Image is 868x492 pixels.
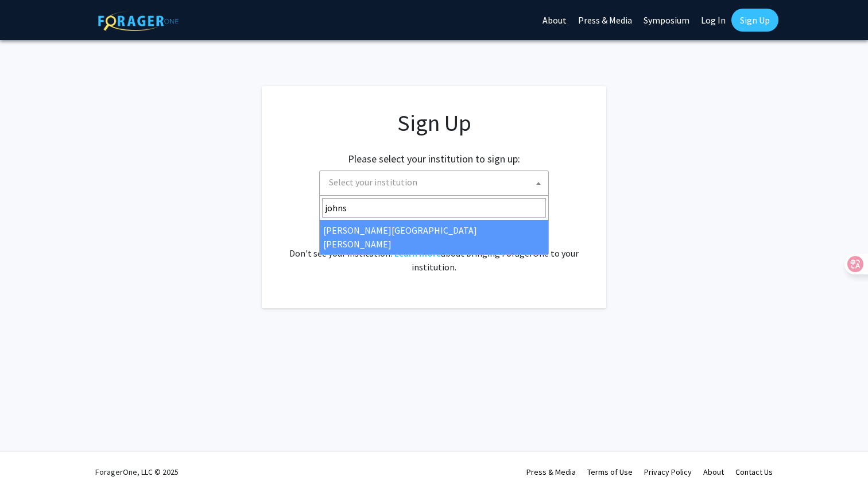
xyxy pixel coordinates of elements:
a: About [703,467,724,477]
li: [PERSON_NAME][GEOGRAPHIC_DATA][PERSON_NAME] [320,220,548,254]
img: ForagerOne Logo [98,11,179,31]
span: Select your institution [329,176,417,188]
h1: Sign Up [285,109,583,137]
iframe: Chat [9,440,49,483]
div: Already have an account? . Don't see your institution? about bringing ForagerOne to your institut... [285,219,583,274]
span: Select your institution [319,170,549,196]
a: Contact Us [735,467,773,477]
input: Search [322,198,546,218]
a: Press & Media [526,467,576,477]
h2: Please select your institution to sign up: [348,153,520,165]
div: ForagerOne, LLC © 2025 [95,452,179,492]
a: Learn more about bringing ForagerOne to your institution [394,247,441,259]
a: Terms of Use [587,467,633,477]
span: Select your institution [324,171,548,194]
a: Privacy Policy [644,467,692,477]
a: Sign Up [731,9,778,32]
